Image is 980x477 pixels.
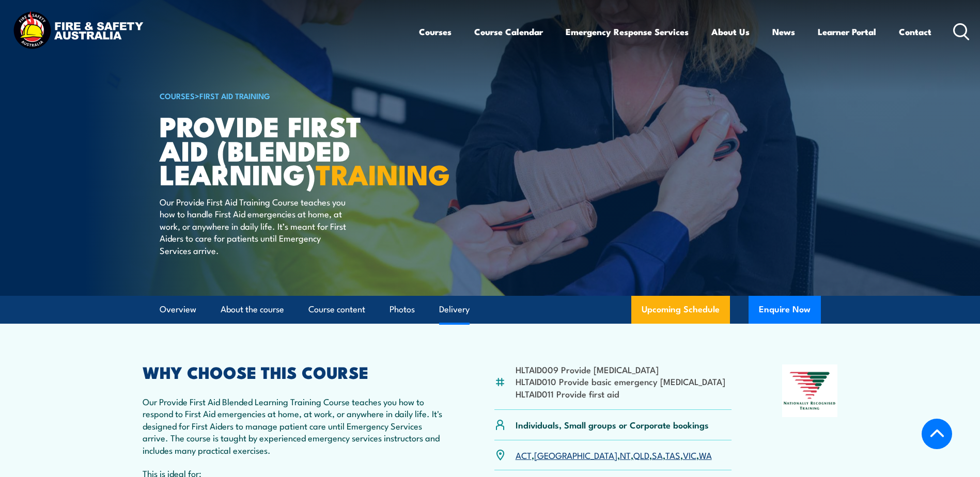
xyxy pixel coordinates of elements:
a: TAS [665,449,680,461]
strong: TRAINING [316,152,450,195]
a: VIC [683,449,696,461]
a: NT [620,449,631,461]
a: COURSES [160,90,195,101]
a: Courses [419,18,452,45]
a: [GEOGRAPHIC_DATA] [534,449,617,461]
a: Contact [899,18,931,45]
a: QLD [633,449,649,461]
a: News [772,18,795,45]
a: First Aid Training [199,90,270,101]
p: Individuals, Small groups or Corporate bookings [516,419,709,431]
p: Our Provide First Aid Training Course teaches you how to handle First Aid emergencies at home, at... [160,196,348,256]
button: Enquire Now [749,296,821,324]
h2: WHY CHOOSE THIS COURSE [143,364,444,379]
a: Overview [160,296,196,323]
a: Emergency Response Services [566,18,689,45]
li: HLTAID011 Provide first aid [516,388,725,400]
a: Delivery [439,296,470,323]
h6: > [160,89,415,102]
p: , , , , , , , [516,449,712,461]
a: ACT [516,449,532,461]
h1: Provide First Aid (Blended Learning) [160,114,415,186]
p: Our Provide First Aid Blended Learning Training Course teaches you how to respond to First Aid em... [143,395,444,456]
li: HLTAID009 Provide [MEDICAL_DATA] [516,363,725,375]
a: About the course [221,296,284,323]
a: WA [699,449,712,461]
a: Learner Portal [818,18,876,45]
img: Nationally Recognised Training logo. [782,364,838,417]
a: Upcoming Schedule [631,296,730,324]
a: Photos [390,296,415,323]
a: SA [652,449,663,461]
a: Course Calendar [474,18,543,45]
li: HLTAID010 Provide basic emergency [MEDICAL_DATA] [516,375,725,387]
a: About Us [711,18,750,45]
a: Course content [308,296,365,323]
